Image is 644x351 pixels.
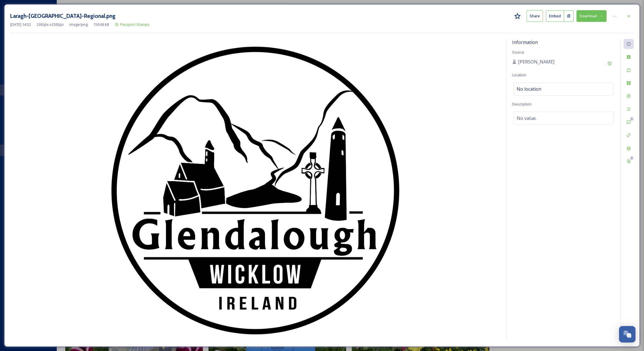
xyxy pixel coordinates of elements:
span: Location [512,72,526,77]
span: Source [512,50,524,55]
h3: Laragh-[GEOGRAPHIC_DATA]-Regional.png [10,12,115,20]
span: Passport Stamps [120,22,150,27]
span: 2363 px x 2363 px [37,22,64,27]
span: Information [512,39,538,45]
img: Laragh-Glendalough-Regional.png [10,41,500,341]
span: image/png [70,22,88,27]
span: Description [512,102,532,107]
span: 159.66 kB [93,22,109,27]
button: Open Chat [619,326,635,342]
button: Embed [546,10,564,22]
button: Download [576,10,607,22]
span: [DATE] 14:52 [10,22,31,27]
span: No value. [517,115,536,122]
div: 0 [630,117,634,121]
span: No location [517,86,541,92]
button: Share [527,10,543,22]
div: 0 [630,156,634,160]
span: [PERSON_NAME] [518,58,554,65]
